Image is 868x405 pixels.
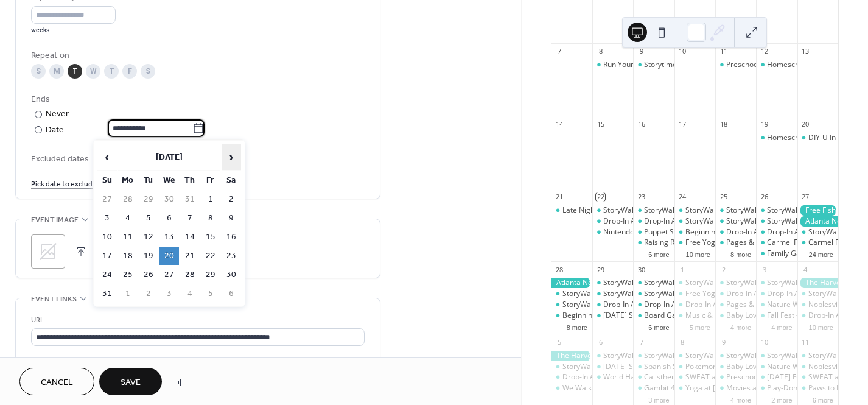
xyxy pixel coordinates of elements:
td: 19 [139,247,158,265]
div: 9 [719,337,728,347]
td: 9 [222,210,241,227]
div: T [104,64,119,79]
td: 14 [180,228,200,246]
div: StoryWalk - [GEOGRAPHIC_DATA] Fishers [603,289,743,299]
div: Yoga at [GEOGRAPHIC_DATA][PERSON_NAME] [685,383,844,393]
td: 31 [180,191,200,208]
div: Drop-In Activity: Wire Sculptures - [GEOGRAPHIC_DATA] [644,300,833,310]
td: 6 [222,285,241,303]
div: Monday Story Time - Westfield Library [592,311,633,321]
button: 6 more [643,322,674,332]
div: Noblesville Farmers Market - Federal Hill Commons [797,300,838,310]
div: Drop-In Activity: Wire Sculptures - Fishers Library [592,216,633,227]
div: 7 [637,337,646,347]
div: 4 [801,265,810,274]
th: [DATE] [118,144,220,171]
div: StoryWalk - Prather Park Carmel [715,351,756,361]
div: StoryWalk - Prather Park Carmel [551,289,592,299]
div: Drop-In Activity: Wire Sculptures - Fishers Library [715,227,756,238]
div: Carmel Food Truck Nights - Ginther Green [756,238,797,248]
div: StoryWalk - Prather Park Carmel [674,278,715,288]
div: 11 [719,47,728,56]
div: Pages & Play - Providence Home + Garden [715,300,756,310]
div: StoryWalk - [GEOGRAPHIC_DATA] Fishers [685,216,825,227]
div: Nintendo Switch Game Night - [GEOGRAPHIC_DATA] [603,227,780,238]
div: Drop-In Activity: Wire Sculptures - Fishers Library [633,216,674,227]
div: StoryWalk - Prather Park Carmel [551,362,592,372]
div: Nature Walks - Grand Junction Plaza [756,362,797,372]
span: Cancel [41,376,73,389]
td: 13 [159,228,179,246]
div: 1 [678,265,687,274]
div: 22 [596,192,605,202]
td: 4 [118,210,138,227]
td: 18 [118,247,138,265]
div: Drop-In Activity: Wire Sculptures - Fishers Library [756,227,797,238]
div: Puppet Show - [GEOGRAPHIC_DATA] [644,227,768,238]
div: 2 [719,265,728,274]
div: URL [31,314,362,326]
div: StoryWalk - [GEOGRAPHIC_DATA] Fishers [644,289,784,299]
a: Cancel [19,368,94,395]
div: StoryWalk - [PERSON_NAME][GEOGRAPHIC_DATA] [562,362,733,372]
div: World Habitat Day Tree Planting 2025 [603,372,731,382]
div: Friday Funday - Westfield Library [756,372,797,382]
div: 28 [555,265,564,274]
th: Th [180,172,200,189]
div: T [68,64,82,79]
div: StoryWalk - Prather Park Carmel [756,205,797,216]
div: Calisthenics and Core - [PERSON_NAME][GEOGRAPHIC_DATA] [644,372,855,382]
th: We [159,172,179,189]
td: 29 [139,191,158,208]
div: Drop-In Activity: Wire Sculptures - Fishers Library [715,289,756,299]
div: Calisthenics and Core - Prather Park [633,372,674,382]
div: Noblesville Farmers Market - Federal Hill Commons [797,362,838,372]
div: 30 [637,265,646,274]
div: 6 [596,337,605,347]
div: Homeschool Hikers - Cool Creek Nature Center [756,60,797,70]
div: [DATE] Story Time - [GEOGRAPHIC_DATA] [603,311,745,321]
td: 7 [180,210,200,227]
div: 26 [760,192,769,202]
td: 2 [222,191,241,208]
div: StoryWalk - Cumberland Park Fishers [592,289,633,299]
div: StoryWalk - Cumberland Park Fishers [715,216,756,227]
td: 3 [97,210,117,227]
div: Pokemon Trading Hour - [GEOGRAPHIC_DATA] [685,362,844,372]
div: Yoga at Osprey Pointe Pavilion - Morse Park [674,383,715,393]
div: Drop-In Activity: Wire Sculptures - Fishers Library [674,300,715,310]
button: 8 more [562,322,592,332]
div: We Walk Indy - Geist Marina [551,383,592,393]
button: 4 more [726,322,756,332]
div: Ends [31,93,362,106]
td: 23 [222,247,241,265]
div: M [49,64,64,79]
td: 11 [118,228,138,246]
td: 21 [180,247,200,265]
td: 5 [201,285,220,303]
div: 23 [637,192,646,202]
td: 24 [97,266,117,284]
div: Baby Love Story Time - Westfield Library [715,311,756,321]
div: Drop-In Activity: Wire Sculptures - [GEOGRAPHIC_DATA] [603,300,792,310]
div: Baby Love Story Time - Westfield Library [715,362,756,372]
div: 24 [678,192,687,202]
div: StoryWalk - [PERSON_NAME][GEOGRAPHIC_DATA] [603,351,774,361]
button: Save [99,368,162,395]
div: StoryWalk - [GEOGRAPHIC_DATA] Fishers [726,216,866,227]
div: StoryWalk - Prather Park Carmel [756,278,797,288]
div: Free Fishing Day - State of Indiana [797,205,838,216]
div: Late Night on Main - Main Street Carmel [551,205,592,216]
div: weeks [31,26,116,35]
th: Mo [118,172,138,189]
div: 20 [801,119,810,129]
button: 3 more [643,394,674,404]
div: The Harvest Moon Festival - Main Street Sheridan [551,351,592,361]
div: Gambit 425 - Carmel Library [633,383,674,393]
div: Drop-In Activity: Wire Sculptures - [GEOGRAPHIC_DATA] [644,216,833,227]
button: 10 more [681,248,715,259]
div: Late Night on [GEOGRAPHIC_DATA] [562,205,683,216]
div: 12 [760,47,769,56]
div: StoryWalk - Prather Park Carmel [797,351,838,361]
div: DIY-U In-Store Kids Workshops - Lowe's [797,133,838,143]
